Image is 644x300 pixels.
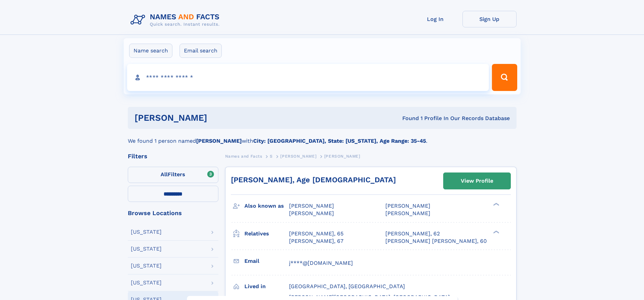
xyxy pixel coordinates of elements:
div: Browse Locations [128,210,218,216]
h3: Relatives [244,228,289,239]
div: Filters [128,153,218,159]
a: S [270,152,273,160]
img: Logo Names and Facts [128,11,225,29]
a: [PERSON_NAME], 62 [385,230,440,237]
div: View Profile [461,173,493,189]
div: [US_STATE] [131,280,162,285]
a: [PERSON_NAME], 65 [289,230,343,237]
h3: Also known as [244,200,289,212]
div: ❯ [492,230,500,234]
div: ❯ [492,202,500,207]
div: Found 1 Profile In Our Records Database [305,115,510,122]
a: Sign Up [462,11,517,27]
span: All [161,171,168,178]
label: Filters [128,167,218,183]
b: [PERSON_NAME] [196,138,242,144]
h1: [PERSON_NAME] [135,114,305,122]
a: [PERSON_NAME], Age [DEMOGRAPHIC_DATA] [231,176,396,184]
span: [PERSON_NAME] [385,203,430,209]
h3: Lived in [244,281,289,292]
div: [US_STATE] [131,263,162,269]
a: [PERSON_NAME] [280,152,316,160]
span: S [270,154,273,159]
a: [PERSON_NAME], 67 [289,237,343,245]
button: Search Button [492,64,517,91]
a: View Profile [444,173,510,189]
span: [PERSON_NAME] [280,154,316,159]
div: [US_STATE] [131,229,162,235]
label: Email search [180,44,222,58]
input: search input [127,64,489,91]
span: [PERSON_NAME] [289,210,334,216]
span: [PERSON_NAME] [324,154,360,159]
span: [PERSON_NAME] [385,210,430,216]
div: We found 1 person named with . [128,129,517,145]
a: Log In [408,11,462,27]
span: [GEOGRAPHIC_DATA], [GEOGRAPHIC_DATA] [289,283,405,290]
a: [PERSON_NAME] [PERSON_NAME], 60 [385,237,487,245]
h3: Email [244,255,289,267]
span: [PERSON_NAME] [289,203,334,209]
a: Names and Facts [225,152,262,160]
div: [US_STATE] [131,246,162,252]
label: Name search [129,44,172,58]
b: City: [GEOGRAPHIC_DATA], State: [US_STATE], Age Range: 35-45 [253,138,426,144]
